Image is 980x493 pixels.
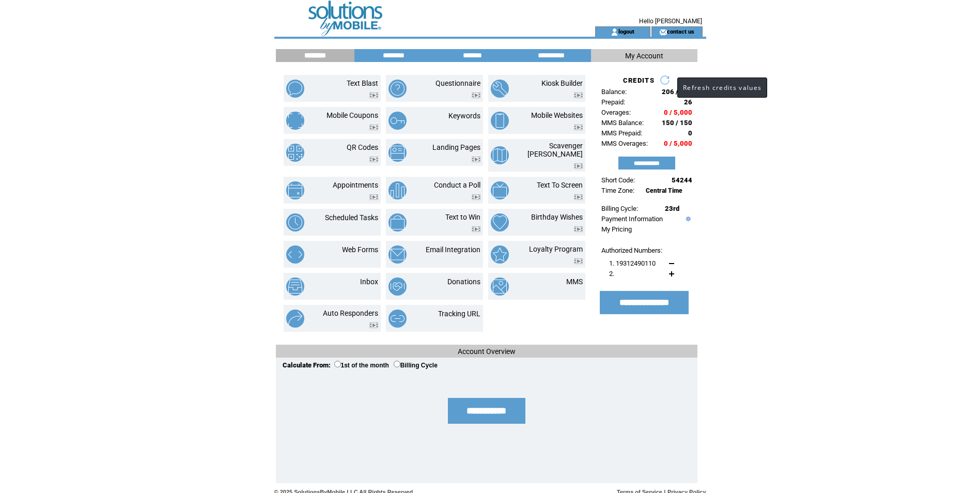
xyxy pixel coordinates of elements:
[369,194,378,200] img: video.png
[491,112,509,130] img: mobile-websites.png
[601,88,627,96] span: Balance:
[472,226,480,232] img: video.png
[342,245,378,254] a: Web Forms
[662,119,692,127] span: 150 / 150
[333,181,378,189] a: Appointments
[531,111,583,119] a: Mobile Websites
[601,109,631,116] span: Overages:
[432,143,480,151] a: Landing Pages
[601,205,638,212] span: Billing Cycle:
[646,187,682,194] span: Central Time
[369,322,378,328] img: video.png
[472,93,480,98] img: video.png
[447,278,480,286] a: Donations
[541,79,583,87] a: Kiosk Builder
[639,18,702,25] span: Hello [PERSON_NAME]
[286,310,304,328] img: auto-responders.png
[625,52,663,60] span: My Account
[611,28,618,36] img: account_icon.gif
[574,93,583,98] img: video.png
[388,181,407,199] img: conduct-a-poll.png
[286,144,304,162] img: qr-codes.png
[394,362,438,369] label: Billing Cycle
[286,245,304,264] img: web-forms.png
[491,245,509,264] img: loyalty-program.png
[684,98,692,106] span: 26
[286,80,304,98] img: text-blast.png
[472,194,480,200] img: video.png
[388,80,407,98] img: questionnaire.png
[491,80,509,98] img: kiosk-builder.png
[662,88,692,96] span: 206 / 600
[347,143,378,151] a: QR Codes
[435,79,480,87] a: Questionnaire
[609,270,614,278] span: 2.
[623,76,655,84] span: CREDITS
[448,112,480,120] a: Keywords
[491,278,509,296] img: mms.png
[531,213,583,221] a: Birthday Wishes
[286,181,304,199] img: appointments.png
[683,217,691,221] img: help.gif
[601,140,648,147] span: MMS Overages:
[369,125,378,130] img: video.png
[659,28,667,36] img: contact_us_icon.gif
[334,362,389,369] label: 1st of the month
[574,194,583,200] img: video.png
[325,213,378,222] a: Scheduled Tasks
[601,187,634,194] span: Time Zone:
[574,258,583,264] img: video.png
[601,98,625,106] span: Prepaid:
[529,245,583,253] a: Loyalty Program
[609,259,656,267] span: 1. 19312490110
[388,112,407,130] img: keywords.png
[667,28,694,35] a: contact us
[388,245,407,264] img: email-integration.png
[472,157,480,162] img: video.png
[491,146,509,164] img: scavenger-hunt.png
[601,246,662,254] span: Authorized Numbers:
[566,278,583,286] a: MMS
[323,309,378,317] a: Auto Responders
[574,163,583,169] img: video.png
[664,140,692,147] span: 0 / 5,000
[491,181,509,199] img: text-to-screen.png
[491,213,509,232] img: birthday-wishes.png
[664,109,692,116] span: 0 / 5,000
[601,176,635,184] span: Short Code:
[347,79,378,87] a: Text Blast
[286,278,304,296] img: inbox.png
[283,361,331,369] span: Calculate From:
[388,144,407,162] img: landing-pages.png
[688,129,692,137] span: 0
[286,213,304,232] img: scheduled-tasks.png
[326,111,378,119] a: Mobile Coupons
[683,83,761,92] span: Refresh credits values
[434,181,480,189] a: Conduct a Poll
[574,226,583,232] img: video.png
[438,310,480,318] a: Tracking URL
[527,142,583,158] a: Scavenger [PERSON_NAME]
[601,129,642,137] span: MMS Prepaid:
[537,181,583,189] a: Text To Screen
[574,125,583,130] img: video.png
[672,176,692,184] span: 54244
[369,93,378,98] img: video.png
[369,157,378,162] img: video.png
[394,361,400,367] input: Billing Cycle
[601,215,663,223] a: Payment Information
[388,213,407,232] img: text-to-win.png
[388,310,407,328] img: tracking-url.png
[458,347,516,356] span: Account Overview
[618,28,634,35] a: logout
[360,278,378,286] a: Inbox
[601,119,644,127] span: MMS Balance:
[286,112,304,130] img: mobile-coupons.png
[445,213,480,221] a: Text to Win
[388,278,407,296] img: donations.png
[665,205,679,212] span: 23rd
[426,245,480,254] a: Email Integration
[601,225,632,233] a: My Pricing
[334,361,341,367] input: 1st of the month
